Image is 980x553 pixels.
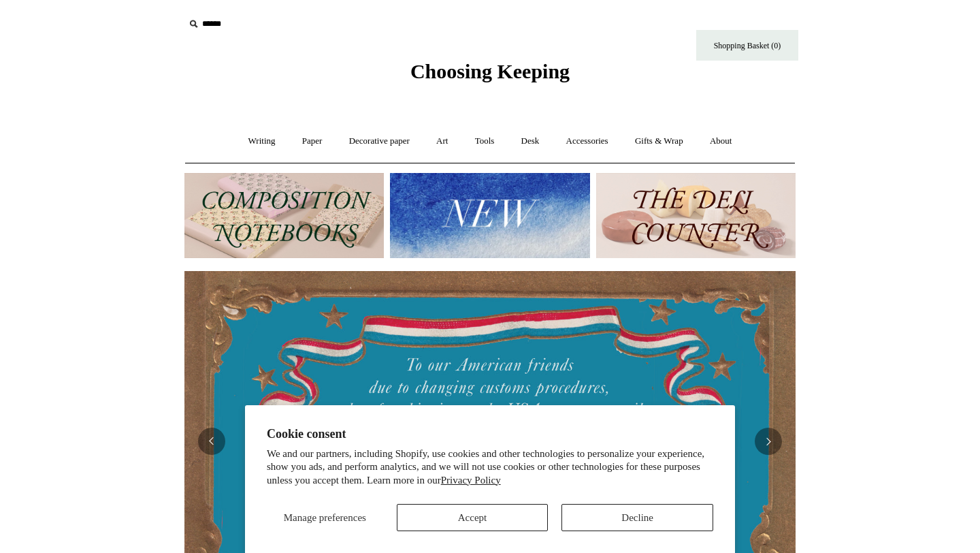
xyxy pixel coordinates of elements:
[267,427,713,441] h2: Cookie consent
[509,123,552,159] a: Desk
[236,123,288,159] a: Writing
[410,60,570,82] span: Choosing Keeping
[755,428,782,455] button: Next
[441,475,501,486] a: Privacy Policy
[554,123,621,159] a: Accessories
[596,173,796,258] img: The Deli Counter
[696,30,798,61] a: Shopping Basket (0)
[410,71,570,80] a: Choosing Keeping
[284,512,366,523] span: Manage preferences
[397,504,549,531] button: Accept
[424,123,460,159] a: Art
[184,173,384,258] img: 202302 Composition ledgers.jpg__PID:69722ee6-fa44-49dd-a067-31375e5d54ec
[390,173,589,258] img: New.jpg__PID:f73bdf93-380a-4a35-bcfe-7823039498e1
[561,504,713,531] button: Decline
[337,123,422,159] a: Decorative paper
[463,123,507,159] a: Tools
[198,428,225,455] button: Previous
[698,123,745,159] a: About
[267,447,713,488] p: We and our partners, including Shopify, use cookies and other technologies to personalize your ex...
[267,504,383,531] button: Manage preferences
[290,123,335,159] a: Paper
[623,123,696,159] a: Gifts & Wrap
